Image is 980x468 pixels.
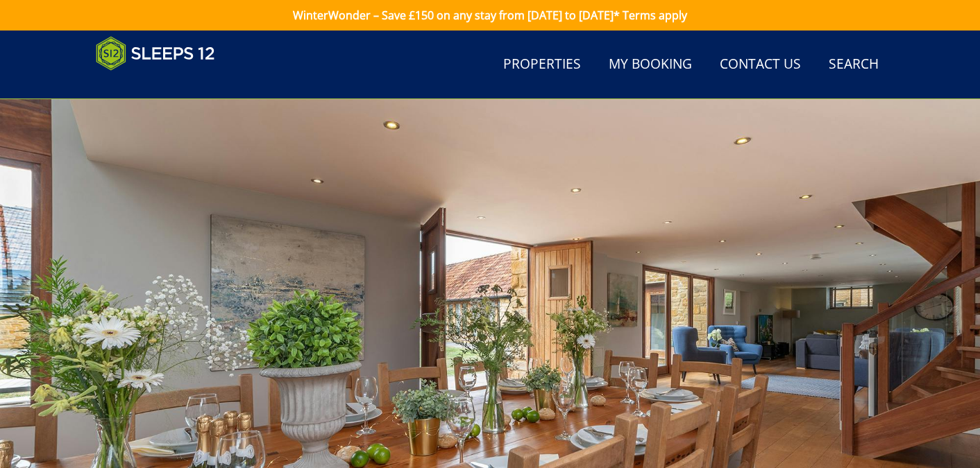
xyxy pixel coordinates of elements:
a: Properties [498,49,586,80]
iframe: Customer reviews powered by Trustpilot [89,79,235,91]
img: Sleeps 12 [96,36,215,71]
a: Search [823,49,884,80]
a: Contact Us [714,49,806,80]
a: My Booking [603,49,698,80]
